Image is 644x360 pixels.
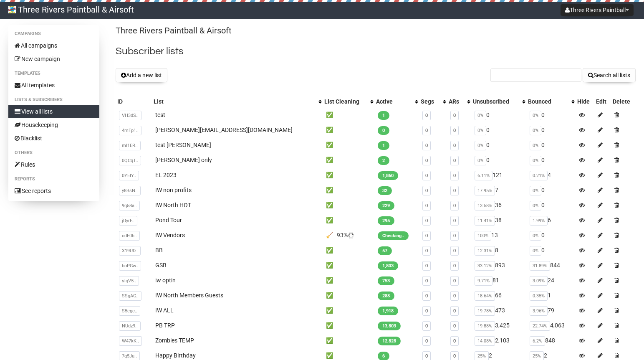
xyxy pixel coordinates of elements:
a: 0 [425,143,428,148]
td: 0 [471,152,526,167]
a: 0 [425,218,428,223]
span: 288 [378,292,394,300]
div: List Cleaning [324,97,366,106]
td: ✅ [323,333,374,348]
a: 0 [453,188,456,193]
span: 0% [475,111,486,120]
a: [PERSON_NAME][EMAIL_ADDRESS][DOMAIN_NAME] [155,127,293,133]
td: ✅ [323,243,374,258]
td: 121 [471,167,526,183]
span: 6.11% [475,171,492,180]
th: ARs: No sort applied, activate to apply an ascending sort [447,96,471,107]
td: 3,425 [471,318,526,333]
a: 0 [453,173,456,178]
a: 0 [453,263,456,269]
td: 0 [526,198,576,213]
span: 12,828 [378,337,401,345]
a: iw optin [155,277,176,284]
th: Segs: No sort applied, activate to apply an ascending sort [419,96,447,107]
td: 1 [526,288,576,303]
a: 0 [453,248,456,254]
a: BB [155,247,163,254]
span: slqV5.. [119,276,139,286]
td: 4 [526,167,576,183]
span: S5egc.. [119,306,140,316]
span: ml1ER.. [119,141,141,150]
a: 0 [453,218,456,223]
span: 0% [475,126,486,135]
a: 0 [453,308,456,314]
a: 0 [453,338,456,344]
th: List: No sort applied, activate to apply an ascending sort [152,96,323,107]
th: ID: No sort applied, sorting is disabled [116,96,152,107]
a: 0 [425,293,428,299]
span: 14.08% [475,336,495,346]
a: GSB [155,262,167,269]
td: ✅ [323,183,374,198]
td: 79 [526,303,576,318]
a: PB TRP [155,322,175,329]
span: 0 [378,126,389,135]
span: VH3dS.. [119,111,141,120]
li: Reports [8,174,99,184]
a: IW North Members Guests [155,292,223,299]
li: Templates [8,68,99,79]
td: ✅ [323,137,374,152]
td: ✅ [323,258,374,273]
div: Bounced [528,97,568,106]
a: 0 [425,353,428,359]
span: 0.21% [530,171,548,180]
a: 0 [425,338,428,344]
span: 19.78% [475,306,495,316]
span: SSgAG.. [119,291,141,301]
span: 0% [530,141,541,150]
span: X19UD.. [119,246,141,256]
td: 844 [526,258,576,273]
a: 0 [453,203,456,208]
a: 0 [425,128,428,133]
td: 0 [526,243,576,258]
a: All campaigns [8,39,99,52]
td: ✅ [323,167,374,183]
span: NUdz9.. [119,321,141,331]
span: Checking.. [378,231,409,240]
td: 7 [471,183,526,198]
td: 848 [526,333,576,348]
span: 32 [378,186,392,195]
td: 0 [471,137,526,152]
button: Search all lists [583,68,636,82]
div: Segs [421,97,438,106]
a: 0 [453,113,456,118]
span: 1,803 [378,261,398,270]
th: Hide: No sort applied, sorting is disabled [576,96,594,107]
td: 2,103 [471,333,526,348]
a: IW non profits [155,187,192,193]
a: Pond Tour [155,217,182,223]
td: 4,063 [526,318,576,333]
p: Three Rivers Paintball & Airsoft [116,25,636,36]
a: Housekeeping [8,118,99,132]
a: New campaign [8,52,99,66]
a: 0 [453,323,456,329]
span: 753 [378,276,394,285]
a: 0 [453,233,456,238]
td: ✅ [323,213,374,228]
div: ID [117,97,150,106]
a: 0 [425,173,428,178]
td: 8 [471,243,526,258]
a: See reports [8,184,99,198]
a: 0 [425,188,428,193]
a: IW North HOT [155,202,191,208]
a: EL 2023 [155,172,177,178]
a: test [PERSON_NAME] [155,142,211,148]
div: Delete [613,97,634,106]
span: 1 [378,141,389,150]
li: Lists & subscribers [8,95,99,105]
h2: Subscriber lists [116,44,636,59]
td: 0 [526,122,576,137]
span: 2 [378,156,389,165]
div: Edit [596,97,609,106]
img: loader.gif [348,232,354,239]
button: Three Rivers Paintball [561,4,634,16]
span: 31.89% [530,261,550,271]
